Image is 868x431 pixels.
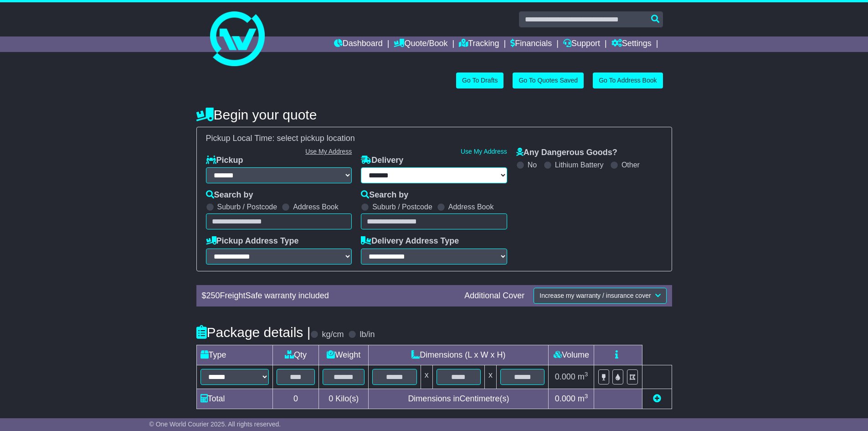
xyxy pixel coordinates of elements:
label: Search by [206,190,253,200]
td: Volume [549,345,594,365]
label: Pickup [206,156,243,166]
label: Search by [361,190,408,200]
span: 250 [206,291,220,300]
td: Type [196,345,272,365]
a: Quote/Book [394,36,447,52]
sup: 3 [585,393,588,400]
a: Use My Address [461,148,507,155]
a: Go To Drafts [456,73,503,88]
a: Add new item [653,394,661,403]
td: 0 [272,389,319,409]
span: m [578,372,588,381]
td: Dimensions in Centimetre(s) [369,389,549,409]
td: Dimensions (L x W x H) [369,345,549,365]
label: Other [621,161,640,169]
span: m [578,394,588,403]
a: Go To Quotes Saved [513,73,584,88]
td: Qty [272,345,319,365]
span: select pickup location [277,134,355,143]
label: Suburb / Postcode [217,203,277,211]
td: x [421,365,432,389]
span: Increase my warranty / insurance cover [539,292,651,299]
label: lb/in [360,330,375,340]
label: Delivery Address Type [361,236,459,246]
a: Support [563,36,600,52]
label: Suburb / Postcode [372,203,432,211]
td: Weight [319,345,369,365]
h4: Package details | [196,325,311,340]
div: $ FreightSafe warranty included [197,291,460,301]
a: Tracking [459,36,499,52]
label: kg/cm [322,330,344,340]
a: Go To Address Book [593,73,663,88]
a: Settings [611,36,652,52]
a: Dashboard [334,36,383,52]
a: Use My Address [305,148,352,155]
h4: Begin your quote [196,107,672,122]
a: Financials [510,36,552,52]
td: Kilo(s) [319,389,369,409]
td: Total [196,389,272,409]
label: Any Dangerous Goods? [516,148,617,158]
span: 0 [329,394,333,403]
label: Lithium Battery [555,161,604,169]
span: © One World Courier 2025. All rights reserved. [149,421,281,428]
button: Increase my warranty / insurance cover [534,288,666,304]
label: Pickup Address Type [206,236,299,246]
label: Address Book [448,203,494,211]
label: No [528,161,537,169]
div: Pickup Local Time: [201,134,667,144]
td: x [485,365,497,389]
span: 0.000 [555,394,575,403]
sup: 3 [585,371,588,378]
span: 0.000 [555,372,575,381]
div: Additional Cover [460,291,529,301]
label: Delivery [361,156,403,166]
label: Address Book [293,203,339,211]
